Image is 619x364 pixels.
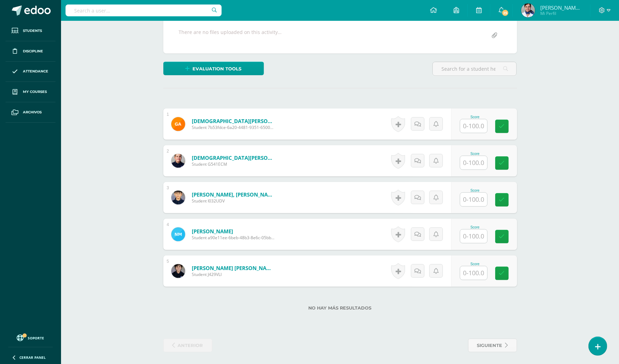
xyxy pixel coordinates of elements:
[171,117,185,131] img: 7933465c5e4b017c89a5789e6f3d0497.png
[66,5,222,16] input: Search a user…
[192,161,275,167] span: Student G541ECM
[501,9,509,17] span: 25
[192,154,275,161] a: [DEMOGRAPHIC_DATA][PERSON_NAME]
[6,21,55,41] a: Students
[171,191,185,205] img: eb87bae0840cdbc69652774d2ba8cef5.png
[521,3,535,17] img: 1792bf0c86e4e08ac94418cc7cb908c7.png
[23,110,42,115] span: Archivos
[477,339,502,352] span: siguiente
[192,191,275,198] a: [PERSON_NAME], [PERSON_NAME]
[192,118,275,124] a: [DEMOGRAPHIC_DATA][PERSON_NAME]
[8,333,53,342] a: Soporte
[460,266,487,280] input: 0-100.0
[19,355,46,360] span: Cerrar panel
[23,69,48,74] span: Attendance
[540,4,582,11] span: [PERSON_NAME] [PERSON_NAME]
[179,29,282,42] div: There are no files uploaded on this activity…
[23,89,47,95] span: My courses
[460,229,487,243] input: 0-100.0
[6,102,55,123] a: Archivos
[460,189,490,192] div: Score
[171,264,185,278] img: 5063edb30abaa3882f5cd6023c30a6bf.png
[460,156,487,170] input: 0-100.0
[23,49,43,54] span: Discipline
[192,124,275,130] span: Student 7b53fdce-6a20-4481-9351-6500ee31beee
[540,10,582,16] span: Mi Perfil
[433,62,516,76] input: Search for a student here…
[192,271,275,277] span: Student J429VLI
[6,41,55,62] a: Discipline
[171,154,185,168] img: a051cbb416d186d507c6173f0223b57f.png
[192,198,275,204] span: Student I032UDV
[6,82,55,102] a: My courses
[468,339,517,352] a: siguiente
[192,265,275,271] a: [PERSON_NAME] [PERSON_NAME]
[460,119,487,133] input: 0-100.0
[23,28,42,34] span: Students
[163,305,517,311] label: No hay más resultados
[460,152,490,156] div: Score
[171,227,185,241] img: c9d2ed745367bc8a5e01f30d52d03d45.png
[460,115,490,119] div: Score
[178,339,203,352] span: anterior
[163,62,264,75] a: Evaluation tools
[193,62,242,75] span: Evaluation tools
[460,193,487,206] input: 0-100.0
[28,336,44,340] span: Soporte
[460,262,490,266] div: Score
[192,228,275,235] a: [PERSON_NAME]
[460,225,490,229] div: Score
[192,235,275,241] span: Student a90e11ee-6beb-48b3-8e6c-05bb7922e5c8
[6,62,55,82] a: Attendance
